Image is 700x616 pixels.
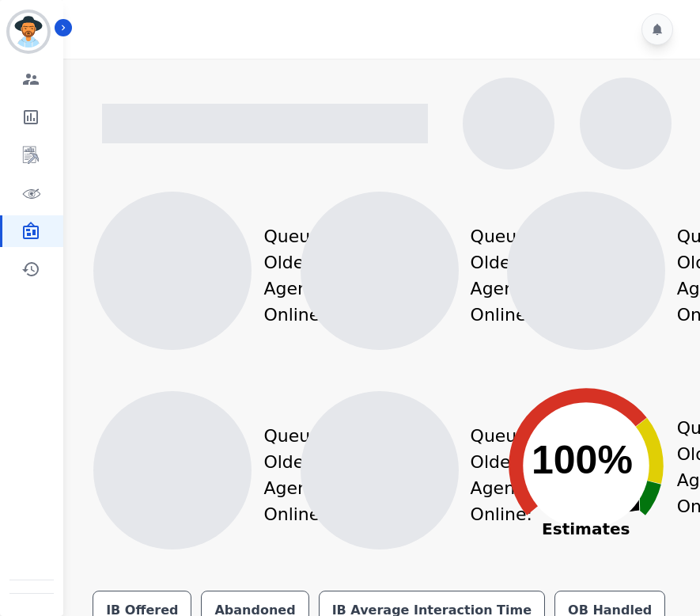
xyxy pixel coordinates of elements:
[9,13,47,51] img: Bordered avatar
[487,521,685,537] span: Estimates
[532,438,633,482] text: 100%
